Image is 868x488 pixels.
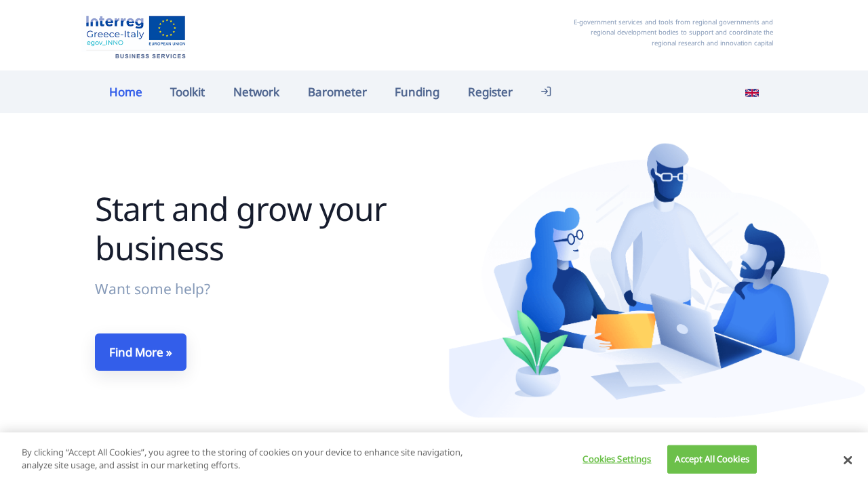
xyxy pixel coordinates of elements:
[294,77,381,106] a: Barometer
[95,77,157,106] a: Home
[219,77,294,106] a: Network
[380,77,454,106] a: Funding
[81,10,190,60] img: Home
[157,77,220,106] a: Toolkit
[571,446,656,473] button: Cookies Settings
[667,445,756,474] button: Accept All Cookies
[745,86,759,100] img: en_flag.svg
[95,189,420,267] h1: Start and grow your business
[95,278,420,301] p: Want some help?
[22,446,477,472] p: By clicking “Accept All Cookies”, you agree to the storing of cookies on your device to enhance s...
[95,333,186,371] a: Find More »
[454,77,527,106] a: Register
[844,454,852,466] button: Close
